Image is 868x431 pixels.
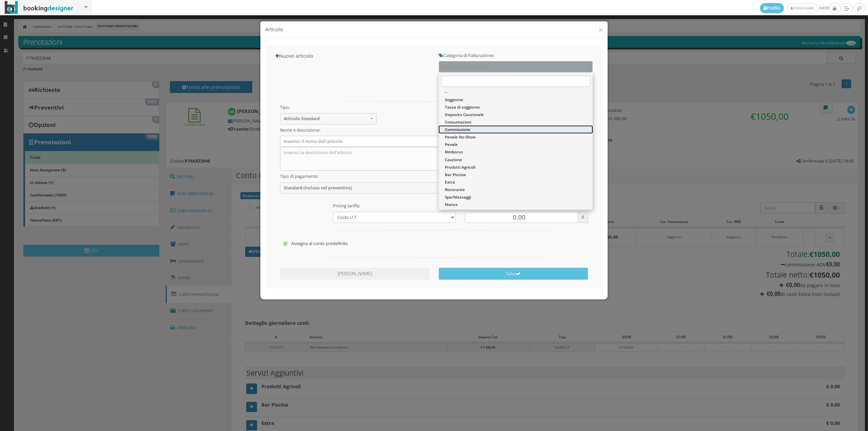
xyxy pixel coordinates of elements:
h5: Pricing tariffa: [333,203,456,208]
span: € [578,212,588,223]
a: Profilo [760,3,784,13]
button: [PERSON_NAME] [280,268,430,280]
select: Seleziona il tipo di pricing [333,212,456,223]
span: Mance [445,202,458,207]
button: Salva [439,268,588,280]
button: Standard (incluso nel preventivo) [280,182,456,193]
span: [DATE] [760,3,829,13]
a: [PERSON_NAME] [787,3,817,13]
span: Spa/Massaggi [445,194,471,200]
label: Assegna al conto predefinito [283,240,585,248]
img: BookingDesigner.com [5,1,74,14]
span: Extra [445,179,455,185]
span: Prodotti Agricoli [445,164,475,170]
span: Standard (incluso nel preventivo) [284,185,448,190]
h5: Tipo di pagamento: [280,174,456,179]
span: Bar Piscina [445,172,466,177]
span: Ristorante [445,187,465,192]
